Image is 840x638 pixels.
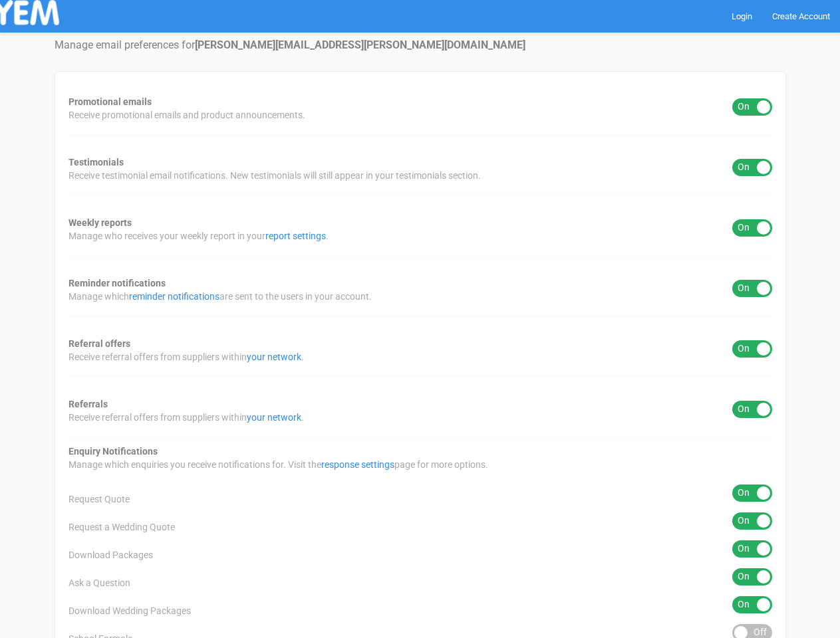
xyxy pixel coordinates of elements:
[69,492,130,506] span: Request Quote
[69,576,130,589] span: Ask a Question
[69,548,153,562] span: Download Packages
[69,278,166,288] strong: Reminder notifications
[69,411,304,424] span: Receive referral offers from suppliers within .
[69,458,488,471] span: Manage which enquiries you receive notifications for. Visit the page for more options.
[69,350,304,364] span: Receive referral offers from suppliers within .
[69,229,329,243] span: Manage who receives your weekly report in your .
[69,108,305,122] span: Receive promotional emails and product announcements.
[69,520,175,534] span: Request a Wedding Quote
[69,217,132,228] strong: Weekly reports
[69,96,152,107] strong: Promotional emails
[55,39,786,51] h4: Manage email preferences for
[129,291,219,302] a: reminder notifications
[247,352,301,362] a: your network
[247,412,301,423] a: your network
[69,338,130,349] strong: Referral offers
[321,459,394,470] a: response settings
[69,446,158,457] strong: Enquiry Notifications
[69,169,481,182] span: Receive testimonial email notifications. New testimonials will still appear in your testimonials ...
[195,39,525,51] strong: [PERSON_NAME][EMAIL_ADDRESS][PERSON_NAME][DOMAIN_NAME]
[69,604,191,617] span: Download Wedding Packages
[69,290,372,303] span: Manage which are sent to the users in your account.
[265,231,326,241] a: report settings
[69,399,108,409] strong: Referrals
[69,157,124,167] strong: Testimonials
